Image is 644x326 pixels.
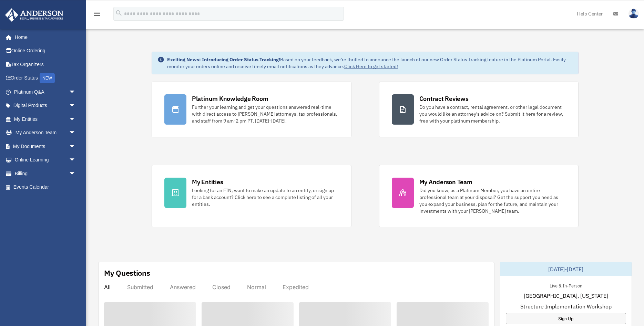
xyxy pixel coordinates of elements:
a: Contract Reviews Do you have a contract, rental agreement, or other legal document you would like... [379,82,579,137]
a: Platinum Knowledge Room Further your learning and get your questions answered real-time with dire... [152,82,351,137]
a: Platinum Q&Aarrow_drop_down [5,85,86,99]
div: Did you know, as a Platinum Member, you have an entire professional team at your disposal? Get th... [419,187,566,214]
a: Digital Productsarrow_drop_down [5,99,86,113]
a: My Anderson Team Did you know, as a Platinum Member, you have an entire professional team at your... [379,165,579,227]
a: My Anderson Teamarrow_drop_down [5,126,86,140]
i: menu [93,10,101,18]
a: Events Calendar [5,180,86,194]
span: arrow_drop_down [69,167,83,181]
strong: Exciting News: Introducing Order Status Tracking! [167,56,280,63]
div: Do you have a contract, rental agreement, or other legal document you would like an attorney's ad... [419,104,566,124]
a: menu [93,12,101,18]
div: Submitted [127,284,153,291]
div: Expedited [283,284,309,291]
a: My Entities Looking for an EIN, want to make an update to an entity, or sign up for a bank accoun... [152,165,351,227]
img: Anderson Advisors Platinum Portal [3,8,65,22]
span: arrow_drop_down [69,85,83,99]
a: Order StatusNEW [5,71,86,85]
a: Online Learningarrow_drop_down [5,153,86,167]
span: arrow_drop_down [69,126,83,140]
img: User Pic [628,9,639,19]
span: arrow_drop_down [69,139,83,154]
div: Answered [170,284,196,291]
span: [GEOGRAPHIC_DATA], [US_STATE] [524,292,608,300]
div: Normal [247,284,266,291]
div: My Anderson Team [419,178,472,186]
i: search [115,9,123,17]
a: Online Ordering [5,44,86,58]
span: arrow_drop_down [69,153,83,167]
div: [DATE]-[DATE] [500,262,632,276]
a: My Entitiesarrow_drop_down [5,112,86,126]
div: NEW [40,73,55,83]
div: Looking for an EIN, want to make an update to an entity, or sign up for a bank account? Click her... [192,187,339,208]
div: Closed [212,284,231,291]
div: Platinum Knowledge Room [192,94,268,103]
a: Home [5,30,83,44]
span: arrow_drop_down [69,112,83,126]
a: Sign Up [506,313,626,324]
a: My Documentsarrow_drop_down [5,139,86,153]
div: My Questions [104,268,150,278]
span: Structure Implementation Workshop [520,302,612,311]
div: My Entities [192,178,223,186]
a: Tax Organizers [5,57,86,71]
div: Live & In-Person [544,282,588,289]
div: Contract Reviews [419,94,469,103]
a: Billingarrow_drop_down [5,167,86,180]
a: Click Here to get started! [344,63,398,70]
div: Further your learning and get your questions answered real-time with direct access to [PERSON_NAM... [192,104,339,124]
span: arrow_drop_down [69,99,83,113]
div: All [104,284,111,291]
div: Based on your feedback, we're thrilled to announce the launch of our new Order Status Tracking fe... [167,56,573,70]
